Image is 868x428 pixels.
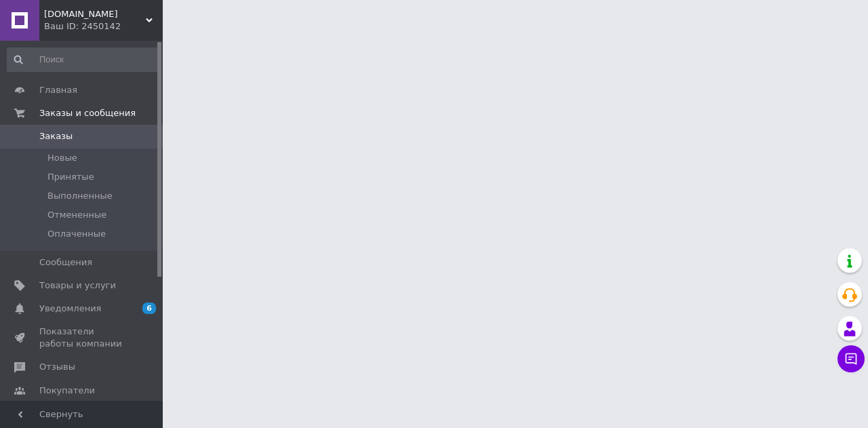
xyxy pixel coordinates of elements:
span: Заказы и сообщения [39,107,136,119]
input: Поиск [7,47,160,72]
span: Покупатели [39,385,95,397]
span: Главная [39,84,77,96]
button: Чат с покупателем [837,345,865,372]
span: Принятые [47,171,94,183]
span: zingy.com.ua [44,8,146,20]
span: 6 [142,303,156,314]
span: Новые [47,152,77,164]
span: Выполненные [47,190,113,202]
span: Отзывы [39,361,75,373]
span: Сообщения [39,256,92,269]
span: Отмененные [47,209,106,221]
span: Уведомления [39,303,101,315]
span: Показатели работы компании [39,326,125,350]
span: Товары и услуги [39,279,116,292]
span: Заказы [39,130,73,142]
span: Оплаченные [47,228,106,240]
div: Ваш ID: 2450142 [44,20,163,33]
